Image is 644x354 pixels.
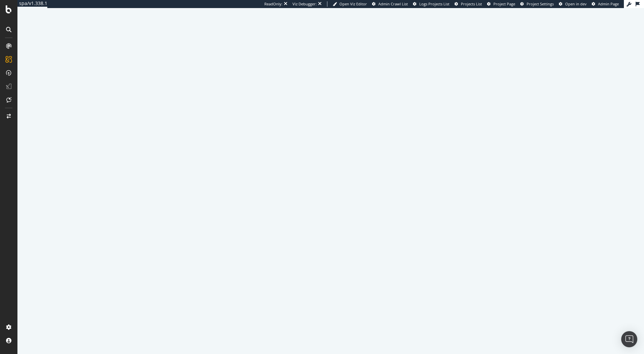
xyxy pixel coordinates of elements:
[621,331,637,347] div: Open Intercom Messenger
[454,1,482,7] a: Projects List
[592,1,619,7] a: Admin Page
[493,1,515,6] span: Project Page
[527,1,554,6] span: Project Settings
[419,1,449,6] span: Logs Projects List
[378,1,408,6] span: Admin Crawl List
[333,1,367,7] a: Open Viz Editor
[339,1,367,6] span: Open Viz Editor
[487,1,515,7] a: Project Page
[565,1,587,6] span: Open in dev
[307,164,355,188] div: animation
[292,1,317,7] div: Viz Debugger:
[264,1,282,7] div: ReadOnly:
[559,1,587,7] a: Open in dev
[413,1,449,7] a: Logs Projects List
[461,1,482,6] span: Projects List
[520,1,554,7] a: Project Settings
[598,1,619,6] span: Admin Page
[372,1,408,7] a: Admin Crawl List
